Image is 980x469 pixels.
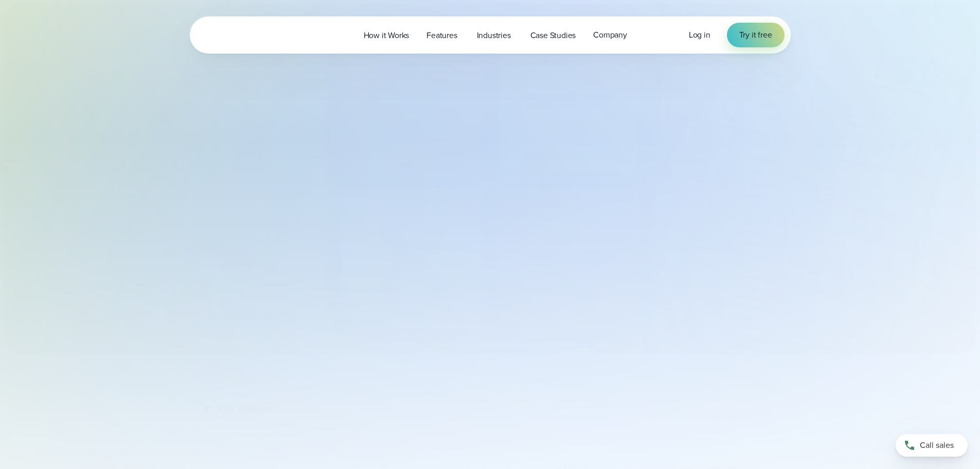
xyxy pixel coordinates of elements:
[522,25,585,46] a: Case Studies
[689,29,710,41] span: Log in
[426,29,457,42] span: Features
[727,23,785,47] a: Try it free
[477,29,511,42] span: Industries
[739,29,772,41] span: Try it free
[364,29,409,42] span: How it Works
[355,25,418,46] a: How it Works
[530,29,576,42] span: Case Studies
[689,29,710,41] a: Log in
[920,439,954,451] span: Call sales
[593,29,627,41] span: Company
[896,434,968,457] a: Call sales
